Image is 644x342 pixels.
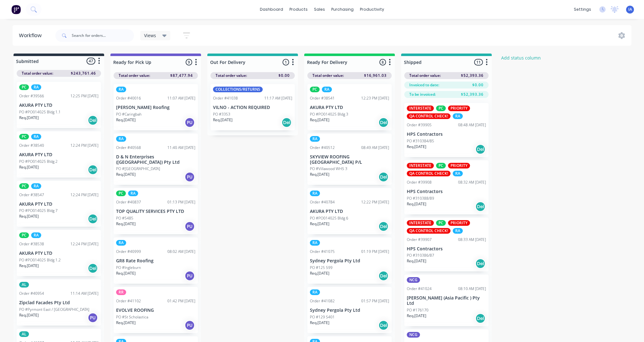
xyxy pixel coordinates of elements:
[19,312,39,318] p: Req. [DATE]
[19,115,39,121] p: Req. [DATE]
[407,228,451,234] div: QA CONTROL CHECK!
[378,172,389,182] div: Del
[19,232,29,238] div: PC
[210,84,295,130] div: COLLECTIONS/RETURNSOrder #4103811:17 AM [DATE]VILNO - ACTION REQUIREDPO #3353Req.[DATE]Del
[19,241,44,247] div: Order #38538
[31,183,41,189] div: RA
[70,143,98,148] div: 12:24 PM [DATE]
[116,117,136,123] p: Req. [DATE]
[458,180,486,185] div: 08:32 AM [DATE]
[19,32,45,39] div: Workflow
[19,291,44,296] div: Order #40954
[409,73,441,78] span: Total order value:
[407,332,420,338] div: NCG
[213,117,232,123] p: Req. [DATE]
[116,308,195,313] p: EVOLVE ROOFING
[407,246,486,252] p: HPS Contractors
[310,221,329,227] p: Req. [DATE]
[116,298,141,304] div: Order #41102
[116,209,195,214] p: TOP QUALITY SERVICES PTY LTD
[407,253,434,258] p: PO #310386/87
[88,165,98,175] div: Del
[167,95,195,101] div: 11:07 AM [DATE]
[453,171,463,176] div: RA
[407,189,486,194] p: HPS Contractors
[453,228,463,234] div: RA
[310,314,335,320] p: PO #129 S401
[307,237,392,284] div: RAOrder #4107501:19 PM [DATE]Sydney Pergola Pty LtdPO #125 S99Req.[DATE]Del
[19,282,29,288] div: AL
[19,103,98,108] p: AKURA PTY LTD
[116,199,141,205] div: Order #40837
[407,132,486,137] p: HPS Contractors
[116,258,195,264] p: GR8 Rate Roofing
[116,265,141,271] p: PO #Ingleburn
[310,298,335,304] div: Order #41082
[458,237,486,242] div: 08:33 AM [DATE]
[264,95,292,101] div: 11:17 AM [DATE]
[144,32,156,39] span: Views
[31,84,41,90] div: RA
[70,291,98,296] div: 11:14 AM [DATE]
[407,286,432,292] div: Order #41024
[407,163,434,168] div: INTERSTATE
[185,221,195,231] div: PU
[310,136,320,142] div: RA
[213,87,263,92] div: COLLECTIONS/RETURNS
[213,95,238,101] div: Order #41038
[307,188,392,234] div: RAOrder #4078412:22 PM [DATE]AKURA PTY LTDPO #PO014025 Bldg 6Req.[DATE]Del
[364,73,387,78] span: $16,961.03
[19,214,39,219] p: Req. [DATE]
[328,5,357,14] div: purchasing
[11,5,21,14] img: Factory
[475,202,485,212] div: Del
[116,221,136,227] p: Req. [DATE]
[19,159,58,164] p: PO #PO014025 Bldg 2
[448,105,470,111] div: PRIORITY
[114,287,198,333] div: RROrder #4110201:42 PM [DATE]EVOLVE ROOFINGPO #St ScholasticaReq.[DATE]PU
[310,105,389,110] p: AKURA PTY LTD
[407,237,432,242] div: Order #39907
[458,286,486,292] div: 08:10 AM [DATE]
[404,218,489,272] div: INTERSTATEPCPRIORITYQA CONTROL CHECK!RAOrder #3990708:33 AM [DATE]HPS ContractorsPO #310386/87Req...
[310,258,389,264] p: Sydney Pergola Pty Ltd
[404,160,489,214] div: INTERSTATEPCPRIORITYQA CONTROL CHECK!RAOrder #3990808:32 AM [DATE]HPS ContractorsPO #310388/89Req...
[628,7,632,12] span: IA
[88,263,98,273] div: Del
[72,29,134,42] input: Search for orders...
[114,188,198,234] div: PCRAOrder #4083701:13 PM [DATE]TOP QUALITY SERVICES PTY LTDPO #5485Req.[DATE]PU
[378,320,389,330] div: Del
[19,134,29,140] div: PC
[185,271,195,281] div: PU
[407,105,434,111] div: INTERSTATE
[114,84,198,130] div: RAOrder #4001611:07 AM [DATE][PERSON_NAME] RoofingPO #CaringbahReq.[DATE]PU
[213,111,230,117] p: PO #3353
[448,220,470,226] div: PRIORITY
[312,73,344,78] span: Total order value:
[361,199,389,205] div: 12:22 PM [DATE]
[361,145,389,151] div: 08:49 AM [DATE]
[17,131,101,178] div: PCRAOrder #3854012:24 PM [DATE]AKURA PTY LTDPO #PO014025 Bldg 2Req.[DATE]Del
[310,191,320,196] div: RA
[571,5,594,14] div: settings
[407,295,486,306] p: [PERSON_NAME] (Asia Pacific ) Pty Ltd
[453,113,463,119] div: RA
[31,232,41,238] div: RA
[116,145,141,151] div: Order #40568
[407,258,426,264] p: Req. [DATE]
[378,221,389,231] div: Del
[31,134,41,140] div: RA
[116,320,136,326] p: Req. [DATE]
[407,277,420,283] div: NCG
[310,145,335,151] div: Order #40512
[310,320,329,326] p: Req. [DATE]
[70,192,98,198] div: 12:24 PM [DATE]
[19,109,61,115] p: PO #PO014025 Bldg 1.1
[17,181,101,227] div: PCRAOrder #3854712:24 PM [DATE]AKURA PTY LTDPO #PO014025 Bldg 7Req.[DATE]Del
[116,111,142,117] p: PO #Caringbah
[19,331,29,337] div: AL
[116,314,148,320] p: PO #St Scholastica
[19,208,58,214] p: PO #PO014025 Bldg 7
[116,87,126,92] div: RA
[114,237,198,284] div: RAOrder #4099908:02 AM [DATE]GR8 Rate RoofingPO #IngleburnReq.[DATE]PU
